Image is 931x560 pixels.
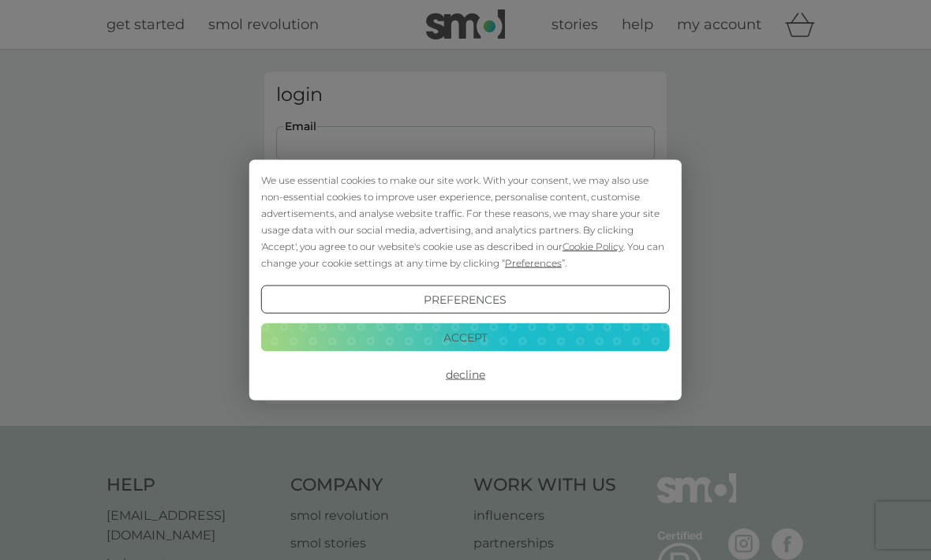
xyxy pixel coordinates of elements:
span: Cookie Policy [563,241,623,252]
button: Decline [261,360,670,389]
div: We use essential cookies to make our site work. With your consent, we may also use non-essential ... [261,172,670,271]
span: Preferences [505,257,562,269]
button: Accept [261,323,670,351]
div: Cookie Consent Prompt [249,160,682,401]
button: Preferences [261,286,670,314]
